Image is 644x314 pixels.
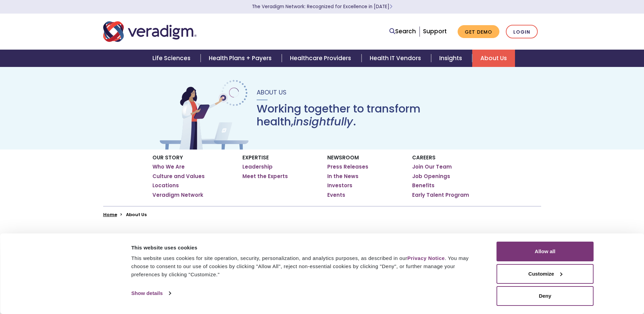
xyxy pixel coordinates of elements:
[327,182,352,189] a: Investors
[412,173,450,180] a: Job Openings
[497,264,594,284] button: Customize
[103,211,117,218] a: Home
[152,192,203,198] a: Veradigm Network
[431,50,472,67] a: Insights
[131,254,481,279] div: This website uses cookies for site operation, security, personalization, and analytics purposes, ...
[472,50,515,67] a: About Us
[407,255,445,261] a: Privacy Notice
[131,244,481,252] div: This website uses cookies
[327,163,368,170] a: Press Releases
[497,286,594,306] button: Deny
[152,182,179,189] a: Locations
[242,173,288,180] a: Meet the Experts
[103,20,197,43] img: Veradigm logo
[389,27,416,36] a: Search
[131,288,171,298] a: Show details
[327,192,345,198] a: Events
[144,50,201,67] a: Life Sciences
[282,50,361,67] a: Healthcare Providers
[389,3,392,10] span: Learn More
[412,192,469,198] a: Early Talent Program
[257,88,287,97] span: About Us
[257,102,486,128] h1: Working together to transform health, .
[152,163,185,170] a: Who We Are
[252,3,392,10] a: The Veradigm Network: Recognized for Excellence in [DATE]Learn More
[412,182,435,189] a: Benefits
[506,25,538,39] a: Login
[242,163,273,170] a: Leadership
[201,50,282,67] a: Health Plans + Payers
[458,25,499,38] a: Get Demo
[497,242,594,261] button: Allow all
[362,50,431,67] a: Health IT Vendors
[152,173,205,180] a: Culture and Values
[327,173,358,180] a: In the News
[423,27,447,35] a: Support
[293,114,353,129] em: insightfully
[412,163,452,170] a: Join Our Team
